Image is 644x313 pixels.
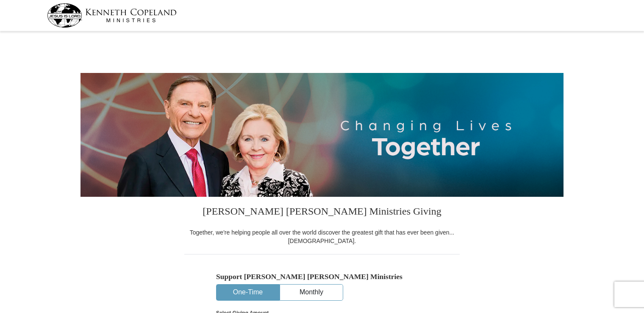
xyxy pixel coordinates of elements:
[217,285,279,300] button: One-Time
[184,197,460,228] h3: [PERSON_NAME] [PERSON_NAME] Ministries Giving
[184,228,460,245] div: Together, we're helping people all over the world discover the greatest gift that has ever been g...
[216,272,428,281] h5: Support [PERSON_NAME] [PERSON_NAME] Ministries
[280,285,343,300] button: Monthly
[47,3,177,28] img: kcm-header-logo.svg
